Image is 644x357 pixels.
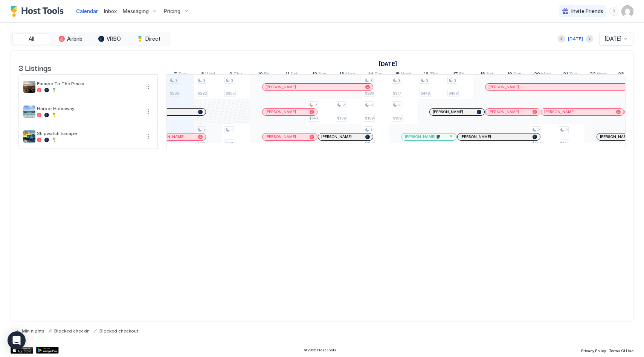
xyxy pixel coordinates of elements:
a: October 1, 2025 [377,58,399,69]
span: $143 [309,116,318,121]
span: $355 [226,91,235,96]
span: 3 [370,78,372,83]
a: October 18, 2025 [478,69,495,80]
span: Inbox [104,8,117,14]
span: 11 [285,71,289,79]
span: Blocked checkout [99,328,138,334]
span: Tue [374,71,383,79]
span: $499 [449,91,458,96]
span: 3 [203,78,205,83]
span: Sun [513,71,522,79]
span: 8 [201,71,204,79]
span: 15 [395,71,400,79]
a: Google Play Store [36,347,59,354]
span: 2 [370,103,372,107]
span: 2 [565,127,568,132]
div: menu [144,107,153,116]
span: 2 [398,103,400,107]
span: [PERSON_NAME] [266,84,296,89]
div: User profile [621,5,633,17]
span: 1 [231,127,233,132]
a: October 21, 2025 [561,69,579,80]
span: 3 [231,78,233,83]
span: Thu [233,71,242,79]
a: October 8, 2025 [199,69,217,80]
span: $282 [198,91,207,96]
span: Fri [459,71,464,79]
span: Mon [345,71,355,79]
a: October 11, 2025 [284,69,299,80]
a: App Store [11,347,33,354]
a: October 20, 2025 [532,69,553,80]
span: 3 [175,78,177,83]
span: [PERSON_NAME] [321,134,352,139]
span: VRBO [107,35,121,42]
a: Calendar [76,7,98,15]
a: October 7, 2025 [172,69,188,80]
span: [PERSON_NAME] [488,84,519,89]
span: 1 [370,127,372,132]
a: October 10, 2025 [256,69,271,80]
span: 3 [398,78,400,83]
span: $266 [170,91,179,96]
a: Terms Of Use [609,346,633,354]
span: 1 [203,127,205,132]
span: Blocked checkin [54,328,90,334]
a: Privacy Policy [581,346,606,354]
span: Shipwatch Escape [37,130,141,136]
button: VRBO [91,34,128,44]
span: $139 [365,116,374,121]
button: More options [144,107,153,116]
span: Harbor Hideaway [37,106,141,111]
button: More options [144,132,153,141]
span: Thu [430,71,438,79]
span: Escape To The Peaks [37,81,141,86]
a: October 23, 2025 [616,69,636,80]
span: 3 [426,78,428,83]
a: Host Tools Logo [11,6,67,17]
a: October 16, 2025 [422,69,440,80]
span: 2 [314,103,317,107]
a: October 12, 2025 [310,69,328,80]
a: Inbox [104,7,117,15]
span: 7 [174,71,177,79]
span: Calendar [76,8,98,14]
span: 20 [534,71,540,79]
span: [DATE] [605,35,621,42]
span: Messaging [123,8,149,15]
span: 17 [453,71,458,79]
span: 14 [368,71,373,79]
span: Min nights [22,328,44,334]
button: [DATE] [567,34,584,43]
span: $448 [421,91,430,96]
span: [PERSON_NAME] [544,109,575,114]
span: Sat [486,71,493,79]
span: Pricing [164,8,180,15]
button: Previous month [558,35,565,43]
span: Wed [597,71,607,79]
span: 3 [454,78,456,83]
span: 13 [339,71,344,79]
span: 10 [258,71,263,79]
a: October 9, 2025 [227,69,244,80]
button: Direct [130,34,168,44]
span: [PERSON_NAME] [266,109,296,114]
span: 18 [480,71,485,79]
span: Thu [625,71,634,79]
span: $139 [337,116,346,121]
span: 2 [342,103,345,107]
div: listing image [23,81,35,93]
span: [PERSON_NAME] [266,134,296,139]
span: [PERSON_NAME] [405,134,435,139]
span: All [29,35,34,42]
span: $139 [365,141,374,146]
div: tab-group [11,32,169,46]
span: © 2025 Host Tools [304,348,336,352]
button: Airbnb [52,34,89,44]
span: 21 [563,71,568,79]
span: $139 [198,141,206,146]
span: [PERSON_NAME] [461,134,491,139]
a: October 14, 2025 [366,69,385,80]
